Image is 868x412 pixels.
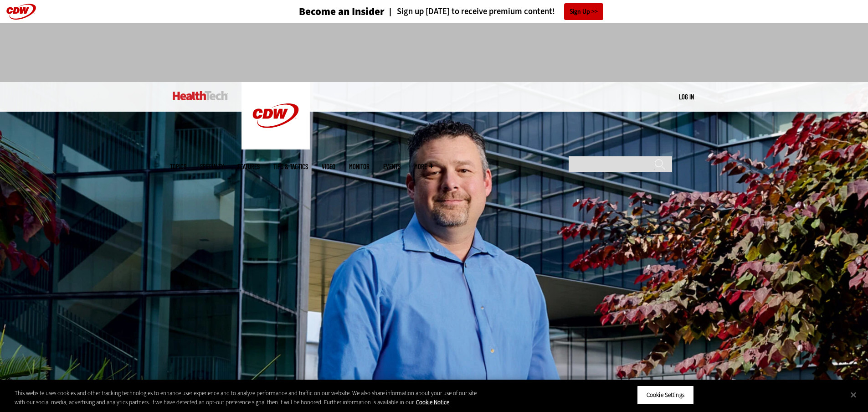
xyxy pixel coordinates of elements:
[173,91,228,100] img: Home
[170,163,186,170] span: Topics
[268,32,600,73] iframe: advertisement
[15,389,478,407] div: This website uses cookies and other tracking technologies to enhance user experience and to analy...
[843,385,863,405] button: Close
[349,163,370,170] a: MonITor
[241,82,310,149] img: Home
[241,142,310,152] a: CDW
[564,3,603,20] a: Sign Up
[679,92,694,102] div: User menu
[200,163,224,170] span: Specialty
[265,6,385,17] a: Become an Insider
[385,7,555,16] a: Sign up [DATE] to receive premium content!
[679,93,694,101] a: Log in
[637,386,694,405] button: Cookie Settings
[414,163,433,170] span: More
[416,398,449,406] a: More information about your privacy
[383,163,401,170] a: Events
[273,163,308,170] a: Tips & Tactics
[322,163,335,170] a: Video
[237,163,260,170] a: Features
[299,6,385,17] h3: Become an Insider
